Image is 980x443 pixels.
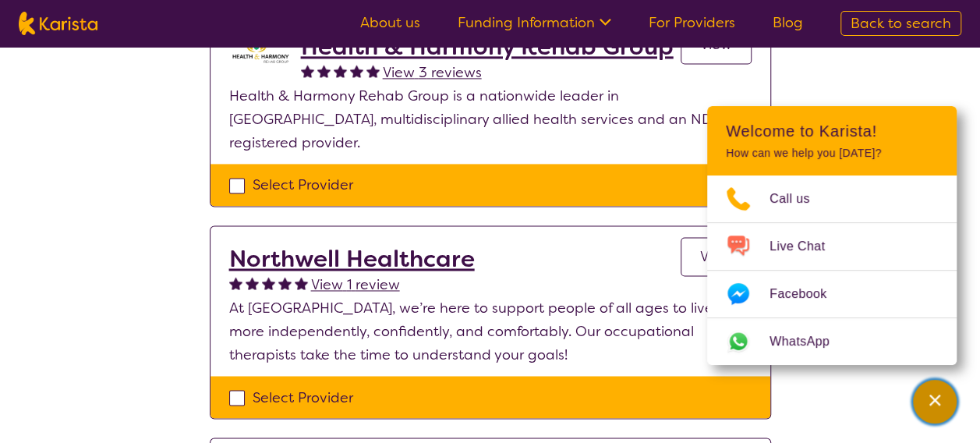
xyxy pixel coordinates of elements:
img: fullstar [278,276,292,289]
span: Back to search [851,14,951,33]
img: fullstar [334,64,347,77]
span: View [700,247,732,266]
span: View 3 reviews [383,63,482,82]
p: At [GEOGRAPHIC_DATA], we’re here to support people of all ages to live more independently, confid... [229,296,752,367]
a: Funding Information [458,13,611,32]
img: fullstar [317,64,331,77]
a: View 3 reviews [383,61,482,84]
p: How can we help you [DATE]? [726,147,938,160]
a: Blog [773,13,803,32]
div: Channel Menu [707,106,957,365]
img: fullstar [246,276,259,289]
span: Facebook [769,282,845,306]
span: Call us [769,187,829,211]
a: View [681,237,752,276]
ul: Choose channel [707,175,957,365]
a: Web link opens in a new tab. [707,318,957,365]
span: Live Chat [769,235,844,258]
h2: Welcome to Karista! [726,122,938,140]
a: Back to search [840,11,961,36]
a: View 1 review [311,273,400,296]
img: Karista logo [19,12,97,35]
img: fullstar [350,64,363,77]
img: fullstar [366,64,380,77]
a: For Providers [649,13,735,32]
img: ztak9tblhgtrn1fit8ap.png [229,33,292,64]
a: Northwell Healthcare [229,245,475,273]
a: About us [360,13,420,32]
a: Health & Harmony Rehab Group [301,33,674,61]
button: Channel Menu [913,380,957,424]
img: fullstar [262,276,275,289]
p: Health & Harmony Rehab Group is a nationwide leader in [GEOGRAPHIC_DATA], multidisciplinary allie... [229,84,752,154]
img: fullstar [301,64,314,77]
span: WhatsApp [769,330,848,353]
img: fullstar [229,276,242,289]
span: View 1 review [311,275,400,294]
img: fullstar [295,276,308,289]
